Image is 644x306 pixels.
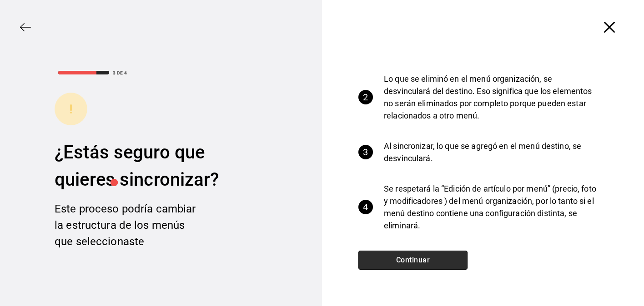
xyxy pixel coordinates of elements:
div: ¿Estás seguro que quieres sincronizar? [55,139,267,193]
div: 2 [358,90,373,104]
p: Se respetará la “Edición de artículo por menú” (precio, foto y modificadores ) del menú organizac... [384,183,600,232]
p: Al sincronizar, lo que se agregó en el menú destino, se desvinculará. [384,140,600,164]
p: Lo que se eliminó en el menú organización, se desvinculará del destino. Eso significa que los ele... [384,73,600,122]
div: Este proceso podría cambiar la estructura de los menús que seleccionaste [55,201,200,250]
div: 3 DE 4 [113,69,127,76]
div: 3 [358,145,373,159]
div: 4 [358,200,373,214]
button: Continuar [358,251,468,270]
